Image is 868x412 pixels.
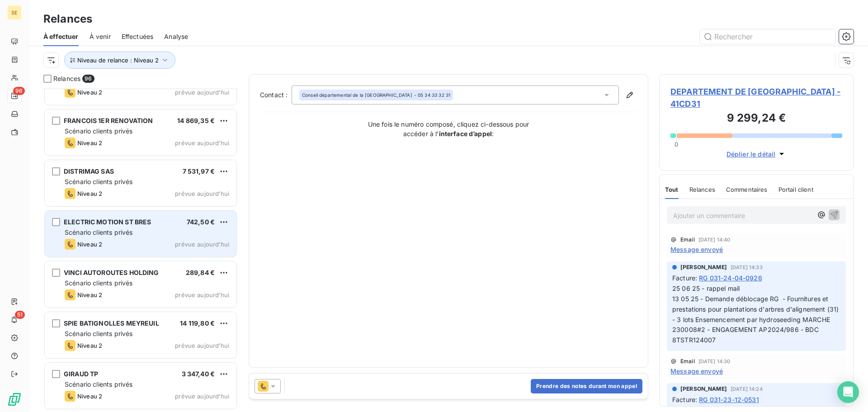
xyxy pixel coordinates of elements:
span: FRANCOIS 1ER RENOVATION [64,117,153,124]
span: 7 531,97 € [183,167,215,175]
div: - 05 34 33 32 31 [302,92,450,98]
span: [DATE] 14:33 [731,265,763,270]
span: 742,50 € [187,218,215,226]
span: VINCI AUTOROUTES HOLDING [64,269,159,276]
span: Niveau 2 [77,393,102,400]
span: 51 [15,311,25,319]
span: 14 869,35 € [177,117,215,124]
span: Portail client [778,186,813,193]
span: prévue aujourd’hui [175,291,229,298]
span: 289,84 € [186,269,215,276]
button: Niveau de relance : Niveau 2 [64,52,175,69]
span: 14 119,80 € [180,319,215,327]
span: Scénario clients privés [65,127,132,135]
span: [DATE] 14:24 [731,386,763,392]
div: SE [7,5,22,20]
p: Une fois le numéro composé, cliquez ci-dessous pour accéder à l’ : [358,119,539,138]
span: Niveau 2 [77,139,102,147]
span: [PERSON_NAME] [680,385,727,393]
span: Niveau 2 [77,241,102,248]
span: Relances [53,74,80,83]
span: Message envoyé [670,245,723,254]
span: Analyse [164,32,188,41]
h3: 9 299,24 € [670,110,842,128]
span: Facture : [672,395,697,404]
span: 96 [13,87,25,95]
span: Niveau 2 [77,342,102,349]
div: grid [43,89,238,412]
span: Message envoyé [670,366,723,376]
strong: interface d’appel [439,130,492,137]
span: prévue aujourd’hui [175,342,229,349]
span: Relances [689,186,715,193]
span: Effectuées [122,32,154,41]
span: prévue aujourd’hui [175,89,229,96]
span: Conseil départemental de la [GEOGRAPHIC_DATA] [302,92,412,98]
span: Email [680,359,695,364]
span: Niveau 2 [77,190,102,197]
span: Scénario clients privés [65,279,132,287]
span: Déplier le détail [726,149,776,159]
span: Scénario clients privés [65,330,132,337]
img: Logo LeanPay [7,392,22,407]
span: prévue aujourd’hui [175,393,229,400]
h3: Relances [43,11,92,27]
span: SPIE BATIGNOLLES MEYREUIL [64,319,159,327]
span: prévue aujourd’hui [175,241,229,248]
span: Niveau 2 [77,89,102,96]
button: Déplier le détail [724,149,789,159]
span: Tout [665,186,679,193]
span: ELECTRIC MOTION ST BRES [64,218,151,226]
span: Email [680,237,695,242]
span: 96 [82,75,94,83]
span: [DATE] 14:30 [698,359,731,364]
span: Commentaires [726,186,768,193]
span: Facture : [672,273,697,283]
div: Open Intercom Messenger [837,381,859,403]
span: prévue aujourd’hui [175,139,229,147]
label: Contact : [260,90,292,99]
span: 0 [675,141,678,148]
span: Scénario clients privés [65,380,132,388]
span: RG 031-23-12-0531 [699,395,759,404]
span: Niveau de relance : Niveau 2 [77,57,159,64]
span: DEPARTEMENT DE [GEOGRAPHIC_DATA] - 41CD31 [670,85,842,110]
span: GIRAUD TP [64,370,98,378]
span: Niveau 2 [77,291,102,298]
span: À effectuer [43,32,79,41]
button: Prendre des notes durant mon appel [531,379,642,393]
span: 3 347,40 € [182,370,215,378]
span: Scénario clients privés [65,228,132,236]
span: prévue aujourd’hui [175,190,229,197]
span: DISTRIMAG SAS [64,167,114,175]
span: À venir [90,32,111,41]
span: Scénario clients privés [65,178,132,185]
span: [PERSON_NAME] [680,263,727,271]
input: Rechercher [700,29,835,44]
span: [DATE] 14:40 [698,237,731,242]
span: RG 031-24-04-0926 [699,273,762,283]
